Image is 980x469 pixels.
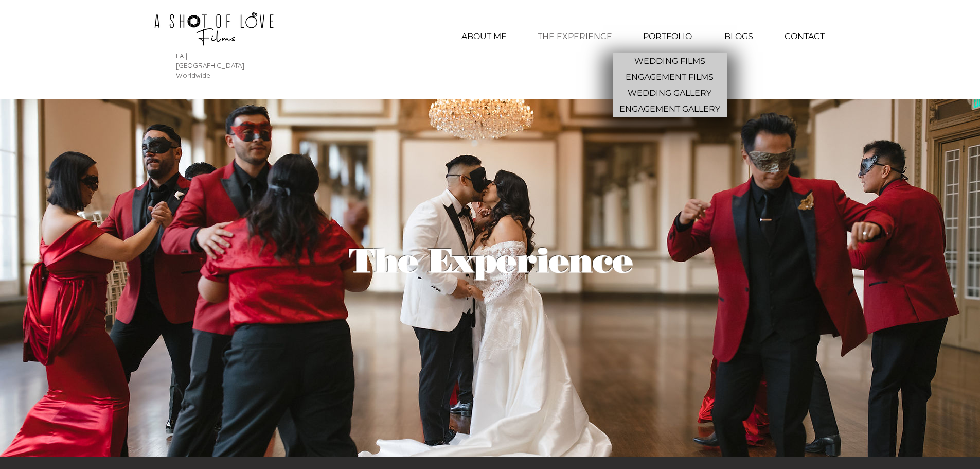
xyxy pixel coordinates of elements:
[613,101,727,117] a: ENGAGEMENT GALLERY
[348,239,632,281] span: The Experience
[613,53,727,69] a: WEDDING FILMS
[719,24,758,49] p: BLOGS
[176,51,248,79] span: LA | [GEOGRAPHIC_DATA] | Worldwide
[769,24,840,49] a: CONTACT
[532,24,617,49] p: THE EXPERIENCE
[615,101,724,117] p: ENGAGEMENT GALLERY
[446,24,523,49] a: ABOUT ME
[446,24,840,49] nav: Site
[523,24,627,49] a: THE EXPERIENCE
[638,24,697,49] p: PORTFOLIO
[627,24,708,49] div: PORTFOLIO
[621,69,718,85] p: ENGAGEMENT FILMS
[456,24,512,49] p: ABOUT ME
[613,69,727,85] a: ENGAGEMENT FILMS
[708,24,769,49] a: BLOGS
[613,85,727,101] a: WEDDING GALLERY
[779,24,830,49] p: CONTACT
[630,53,709,69] p: WEDDING FILMS
[623,85,716,101] p: WEDDING GALLERY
